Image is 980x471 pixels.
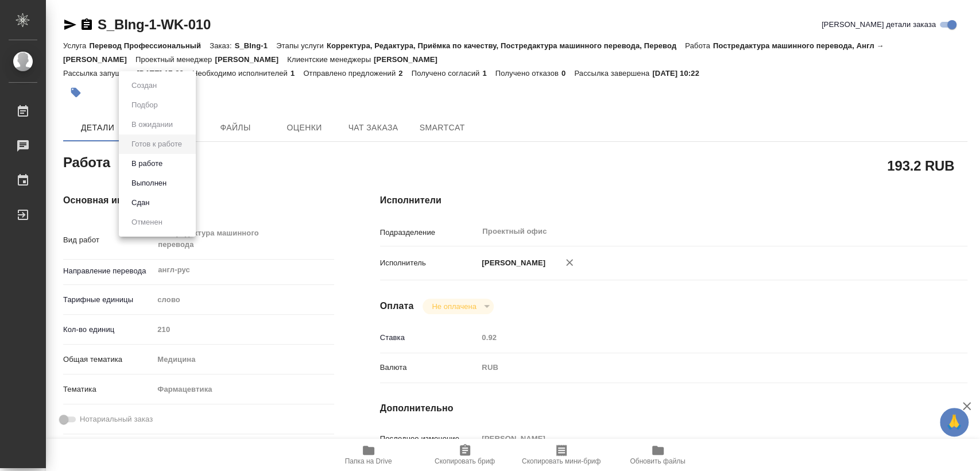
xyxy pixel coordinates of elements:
[128,216,166,229] button: Отменен
[128,157,166,170] button: В работе
[128,79,160,92] button: Создан
[128,177,170,190] button: Выполнен
[128,138,185,150] button: Готов к работе
[128,118,176,131] button: В ожидании
[128,99,161,111] button: Подбор
[128,196,153,209] button: Сдан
